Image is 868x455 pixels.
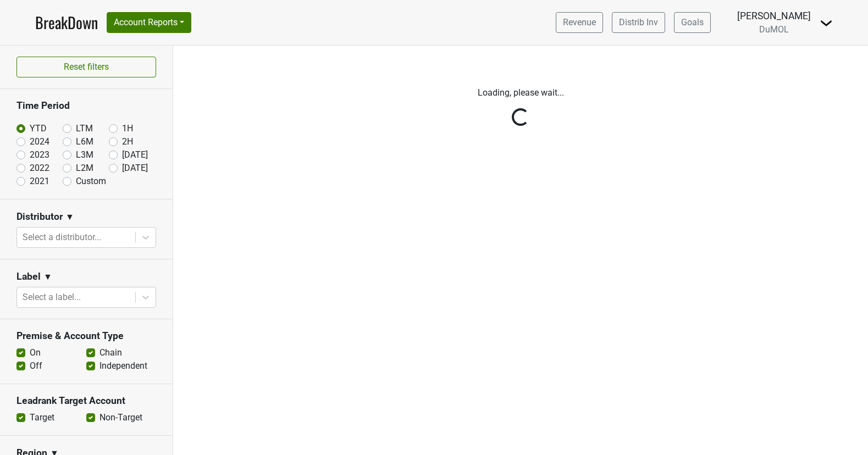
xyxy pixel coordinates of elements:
span: DuMOL [759,24,789,35]
a: BreakDown [35,11,98,34]
a: Goals [674,12,711,33]
a: Distrib Inv [612,12,665,33]
div: [PERSON_NAME] [737,9,811,23]
img: Dropdown Menu [820,16,833,30]
a: Revenue [556,12,603,33]
p: Loading, please wait... [215,86,826,99]
button: Account Reports [107,12,191,33]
